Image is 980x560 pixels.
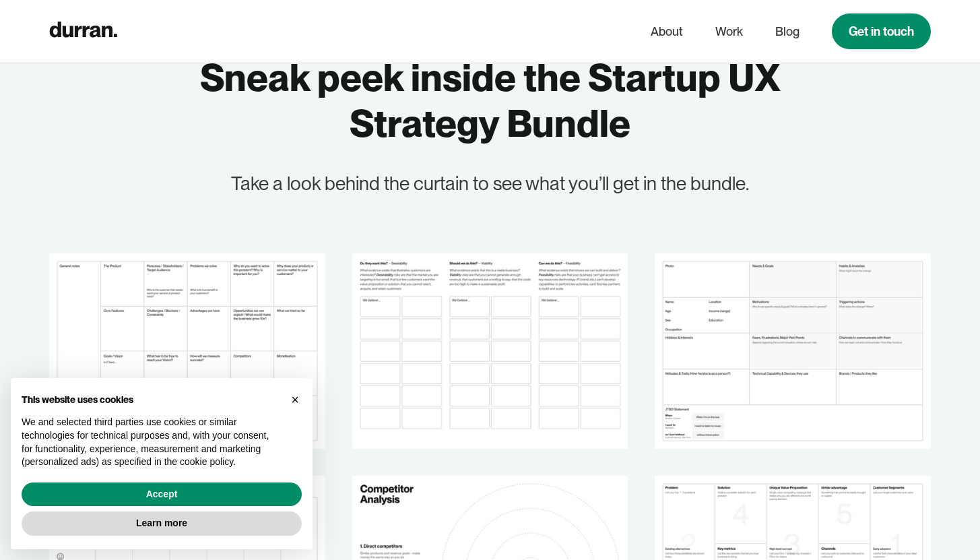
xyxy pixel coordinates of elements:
[49,18,117,44] a: home
[181,168,800,200] div: Take a look behind the curtain to see what you’ll get in the bundle.
[291,392,299,407] span: ×
[832,13,931,49] a: Get in touch
[284,389,306,410] button: Close this notice
[181,55,800,146] h1: Sneak peek inside the Startup UX Strategy Bundle
[22,416,280,468] p: We and selected third parties use cookies or similar technologies for technical purposes and, wit...
[22,511,302,536] button: Learn more
[715,19,743,44] a: Work
[22,394,280,406] h2: This website uses cookies
[651,19,683,44] a: About
[775,19,799,44] a: Blog
[22,483,302,507] button: Accept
